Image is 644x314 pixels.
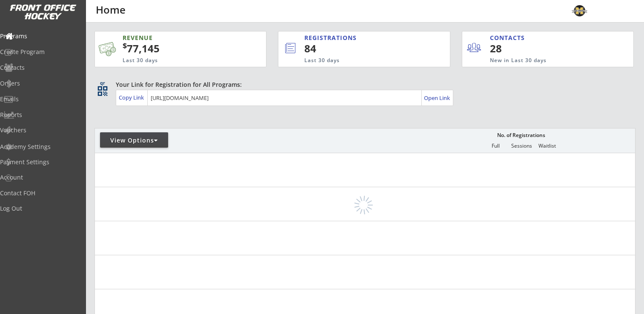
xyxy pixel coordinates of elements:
[100,136,168,145] div: View Options
[483,143,508,149] div: Full
[424,94,451,102] div: Open Link
[534,143,560,149] div: Waitlist
[490,57,594,64] div: New in Last 30 days
[304,41,421,56] div: 84
[97,80,107,86] div: qr
[119,94,146,101] div: Copy Link
[495,132,547,138] div: No. of Registrations
[304,57,415,64] div: Last 30 days
[123,34,226,42] div: REVENUE
[123,57,226,64] div: Last 30 days
[123,40,127,51] sup: $
[116,80,609,89] div: Your Link for Registration for All Programs:
[123,41,240,56] div: 77,145
[424,92,451,104] a: Open Link
[96,85,109,97] button: qr_code
[509,143,534,149] div: Sessions
[490,41,542,56] div: 28
[304,34,411,42] div: REGISTRATIONS
[490,34,529,42] div: CONTACTS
